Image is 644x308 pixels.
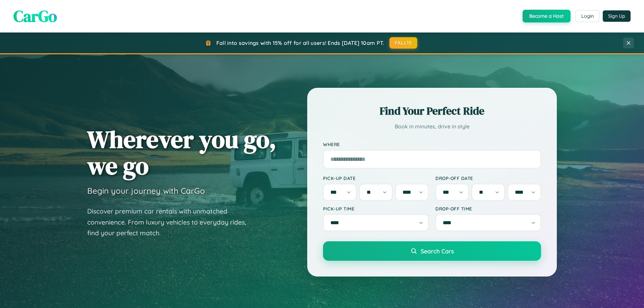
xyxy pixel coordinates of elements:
button: Become a Host [523,10,571,22]
h2: Find Your Perfect Ride [323,104,541,118]
h3: Begin your journey with CarGo [87,186,205,196]
label: Where [323,141,541,147]
p: Book in minutes, drive in style [323,122,541,131]
p: Discover premium car rentals with unmatched convenience. From luxury vehicles to everyday rides, ... [87,206,255,239]
span: CarGo [13,5,57,27]
label: Pick-up Time [323,206,429,211]
button: Sign Up [603,10,631,22]
h1: Wherever you go, we go [87,126,276,179]
label: Drop-off Date [435,175,541,181]
label: Drop-off Time [435,206,541,211]
span: Search Cars [421,247,454,255]
span: Fall into savings with 15% off for all users! Ends [DATE] 10am PT. [216,40,384,46]
button: Login [576,10,599,22]
button: Search Cars [323,241,541,261]
label: Pick-up Date [323,175,429,181]
button: FALL15 [389,37,418,49]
